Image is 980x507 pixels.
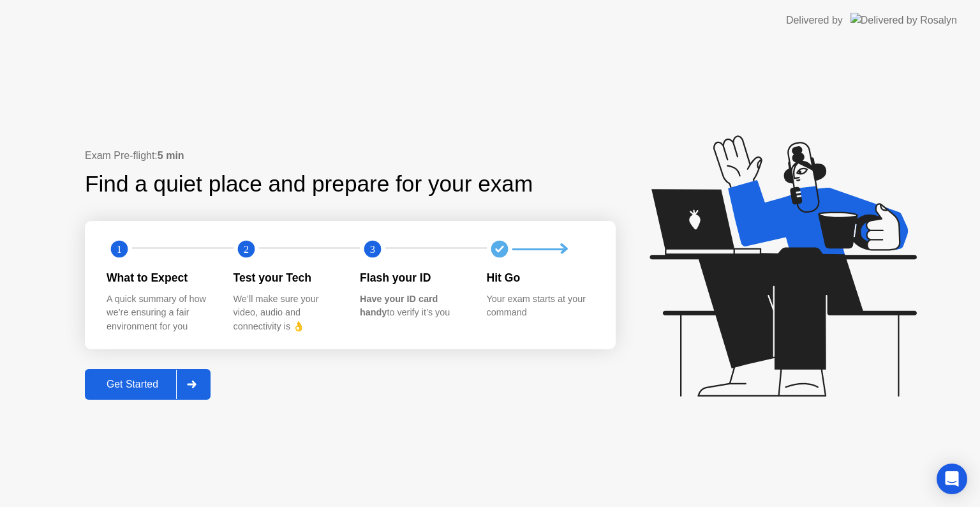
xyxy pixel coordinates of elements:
div: Exam Pre-flight: [85,148,616,163]
div: Flash your ID [360,269,466,286]
div: Delivered by [786,13,843,28]
img: Delivered by Rosalyn [850,13,957,27]
div: What to Expect [107,269,213,286]
button: Get Started [85,369,211,400]
text: 2 [243,243,248,255]
b: 5 min [158,150,184,161]
div: Your exam starts at your command [487,292,593,320]
div: Test your Tech [234,269,340,286]
div: Get Started [89,379,176,390]
div: A quick summary of how we’re ensuring a fair environment for you [107,292,213,334]
div: Find a quiet place and prepare for your exam [85,167,535,201]
div: to verify it’s you [360,292,466,320]
b: Have your ID card handy [360,294,438,318]
text: 3 [370,243,375,255]
div: Hit Go [487,269,593,286]
div: Open Intercom Messenger [937,464,967,494]
text: 1 [117,243,122,255]
div: We’ll make sure your video, audio and connectivity is 👌 [234,292,340,334]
